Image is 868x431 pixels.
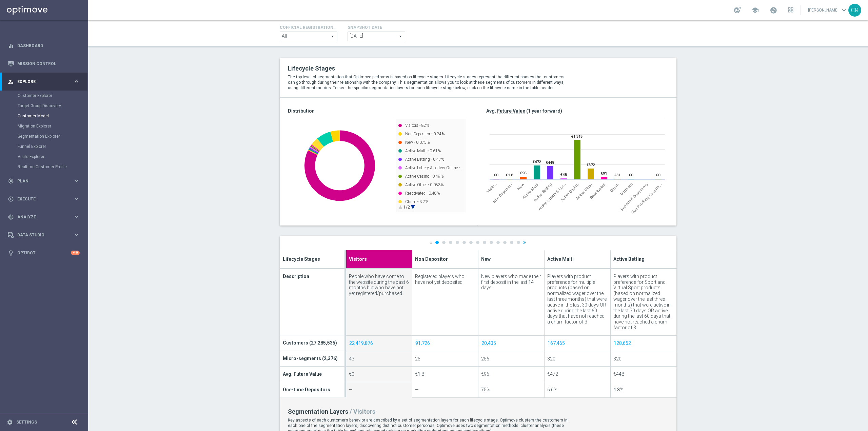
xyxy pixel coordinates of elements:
a: 9 [490,241,493,244]
i: track_changes [8,214,14,220]
div: Plan [8,178,73,184]
a: 8 [483,241,486,244]
span: / Visitors [350,408,375,415]
div: €448 [613,371,674,377]
a: 167,465 [547,339,565,347]
text: 1/2 [403,205,410,210]
a: 7 [476,241,479,244]
a: Migration Explorer [18,123,71,129]
span: Active Casino [560,182,580,202]
span: Active Multi [521,182,539,200]
div: People who have come to the website during the past 6 months but who have not yet registered/purc... [349,274,409,296]
span: Plan [17,179,73,183]
span: Avg. [486,108,496,114]
div: gps_fixed Plan keyboard_arrow_right [7,178,80,184]
a: 10 [496,241,500,244]
a: 1 [435,241,439,244]
div: 25 [415,356,475,362]
a: « [429,240,433,244]
div: €1.8 [415,371,475,377]
div: 256 [481,356,541,362]
span: school [751,6,759,14]
span: Non Depositor [415,255,448,262]
div: 320 [547,356,608,362]
div: Customer Explorer [18,91,87,101]
div: 75% [481,387,541,393]
div: Players with product preference for multiple products (based on normalized wager over the last th... [547,274,608,325]
text: Non Depositor - 0.34% [405,132,445,136]
i: keyboard_arrow_right [73,214,80,220]
div: Mission Control [8,55,80,73]
text: €372 [587,163,595,167]
a: [PERSON_NAME]keyboard_arrow_down [807,5,848,15]
a: 2 [442,241,446,244]
span: Segmentation Layers [288,408,348,415]
span: New [516,182,525,191]
a: 12 [510,241,513,244]
i: keyboard_arrow_right [73,232,80,238]
span: Non Depositor [492,182,514,204]
span: New [481,255,491,262]
div: 6.6% [547,387,608,393]
td: Micro-segments (2,376) [280,351,346,367]
text: Reactivated - 0.48% [405,191,440,196]
text: Active Multi - 0.61% [405,149,441,153]
div: Segmentation Explorer [18,131,87,141]
button: Data Studio keyboard_arrow_right [7,232,80,238]
text: Churn - 3.7% [405,199,428,204]
h2: Lifecycle Stages [288,64,571,73]
text: €31 [614,173,620,177]
div: 43 [349,356,409,362]
text: €1,315 [571,134,583,139]
text: €48 [560,173,567,177]
text: Active Betting - 0.47% [405,157,444,162]
i: lightbulb [8,250,14,256]
div: New players who made their first deposit in the last 14 days [481,274,541,291]
a: 91,726 [415,339,430,347]
text: €91 [601,171,607,176]
div: Dashboard [8,37,80,55]
i: settings [7,419,13,425]
a: 3 [449,241,452,244]
text: Active Other - 0.083% [405,182,443,187]
button: lightbulb Optibot +10 [7,250,80,256]
span: keyboard_arrow_down [840,6,848,14]
i: person_search [8,79,14,85]
i: keyboard_arrow_right [73,178,80,184]
div: Target Group Discovery [18,101,87,111]
h3: Distribution [288,108,470,114]
span: Lifecycle Stages [283,255,320,262]
i: gps_fixed [8,178,14,184]
span: Active Multi [547,255,574,262]
td: Description [280,269,346,335]
button: person_search Explore keyboard_arrow_right [7,79,80,84]
i: keyboard_arrow_right [73,196,80,202]
span: Active Betting [613,255,645,262]
span: Reactivated [589,182,607,200]
button: play_circle_outline Execute keyboard_arrow_right [7,196,80,202]
div: track_changes Analyze keyboard_arrow_right [7,214,80,220]
span: Explore [17,80,73,84]
div: +10 [71,251,80,255]
div: Registered players who have not yet deposited [415,274,475,285]
span: Active Betting [533,182,553,202]
a: Settings [16,420,37,424]
h4: Snapshot Date [348,25,405,30]
a: Funnel Explorer [18,144,71,149]
div: Execute [8,196,73,202]
span: Imported Customers [619,182,649,212]
i: equalizer [8,43,14,49]
span: Future Value [497,108,525,114]
a: 13 [517,241,520,244]
td: Customers (27,285,535) [280,335,346,351]
button: equalizer Dashboard [7,43,80,48]
text: €0 [656,173,660,177]
div: — [349,387,409,393]
a: Visits Explorer [18,154,71,159]
a: 20,435 [481,339,496,347]
a: 5 [462,241,466,244]
span: Dormant [619,182,634,196]
text: Active Casino - 0.49% [405,174,443,179]
div: 4.8% [613,387,674,393]
span: Active Other [575,182,593,200]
